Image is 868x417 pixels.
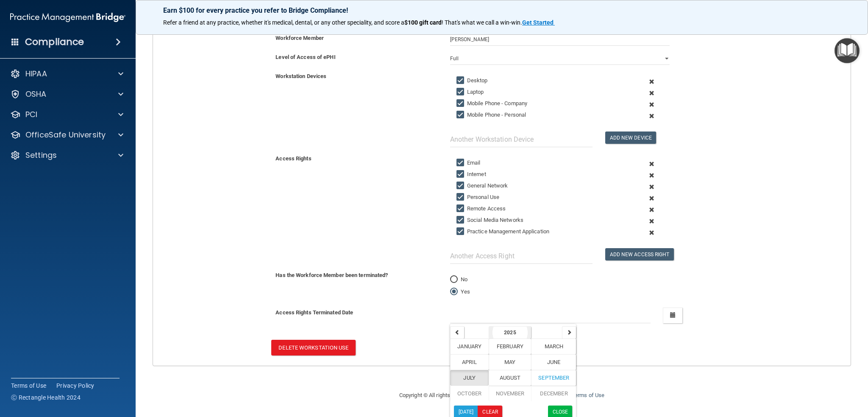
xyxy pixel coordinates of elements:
input: No [450,277,458,283]
span: Ⓒ Rectangle Health 2024 [11,393,81,402]
p: HIPAA [25,69,47,79]
label: General Network [456,181,508,191]
a: Privacy Policy [56,381,95,390]
span: February [497,343,523,350]
input: Yes [450,289,458,295]
button: Add New Device [605,132,656,144]
label: Practice Management Application [456,227,549,237]
h4: Compliance [25,36,84,48]
button: July [450,370,489,386]
label: Laptop [456,87,484,97]
input: Another Workstation Device [450,132,593,147]
span: October [457,390,482,397]
span: May [504,359,515,365]
span: Refer a friend at any practice, whether it's medical, dental, or any other speciality, and score a [163,19,404,26]
strong: Get Started [522,19,554,26]
label: Internet [456,169,486,179]
label: Personal Use [456,192,499,202]
span: April [462,359,477,365]
b: Workforce Member [275,35,324,41]
b: Access Rights Terminated Date [275,309,353,316]
input: Another Access Right [450,248,593,264]
button: April [450,354,489,370]
label: No [450,274,467,285]
button: March [531,339,576,354]
button: June [531,354,576,370]
p: Settings [25,150,57,160]
strong: $100 gift card [404,19,442,26]
input: Desktop [456,77,466,84]
button: November [489,386,531,401]
button: Open Resource Center [835,38,860,63]
input: Practice Management Application [456,228,466,235]
button: January [450,339,489,354]
a: OSHA [10,89,123,99]
button: September [531,370,576,386]
input: Enter Manually [450,33,670,46]
input: Mobile Phone - Personal [456,112,466,118]
label: Social Media Networks [456,215,523,225]
span: January [457,343,481,350]
label: Yes [450,287,470,297]
a: Settings [10,150,123,160]
a: Terms of Use [11,381,46,390]
input: Personal Use [456,194,466,201]
button: February [489,339,531,354]
span: June [547,359,560,365]
p: OSHA [25,89,47,99]
p: OfficeSafe University [25,130,106,140]
b: Access Rights [275,155,311,162]
b: Workstation Devices [275,73,326,79]
label: Desktop [456,76,488,86]
label: Mobile Phone - Personal [456,110,526,120]
strong: 2025 [504,330,516,336]
button: May [489,354,531,370]
span: July [463,375,475,381]
button: Delete Workstation Use [271,340,355,355]
input: Email [456,160,466,166]
button: October [450,386,489,401]
p: PCI [25,109,37,120]
button: December [531,386,576,401]
a: Terms of Use [572,392,604,398]
a: Get Started [522,19,555,26]
p: Earn $100 for every practice you refer to Bridge Compliance! [163,6,840,14]
span: ! That's what we call a win-win. [442,19,522,26]
button: Add New Access Right [605,248,674,260]
input: General Network [456,182,466,189]
b: Level of Access of ePHI [275,54,335,60]
input: Remote Access [456,205,466,212]
span: December [540,390,568,397]
button: August [489,370,531,386]
input: Mobile Phone - Company [456,100,466,107]
label: Remote Access [456,204,506,214]
span: March [545,343,564,350]
span: September [538,375,569,381]
input: Social Media Networks [456,217,466,224]
input: Internet [456,171,466,178]
div: Copyright © All rights reserved 2025 @ Rectangle Health | | [347,382,657,409]
a: OfficeSafe University [10,130,123,140]
span: August [500,375,521,381]
span: November [496,390,525,397]
label: Mobile Phone - Company [456,98,527,109]
b: Has the Workforce Member been terminated? [275,272,388,278]
a: HIPAA [10,69,123,79]
img: PMB logo [10,9,125,26]
a: PCI [10,109,123,120]
input: Laptop [456,89,466,95]
label: Email [456,158,481,168]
